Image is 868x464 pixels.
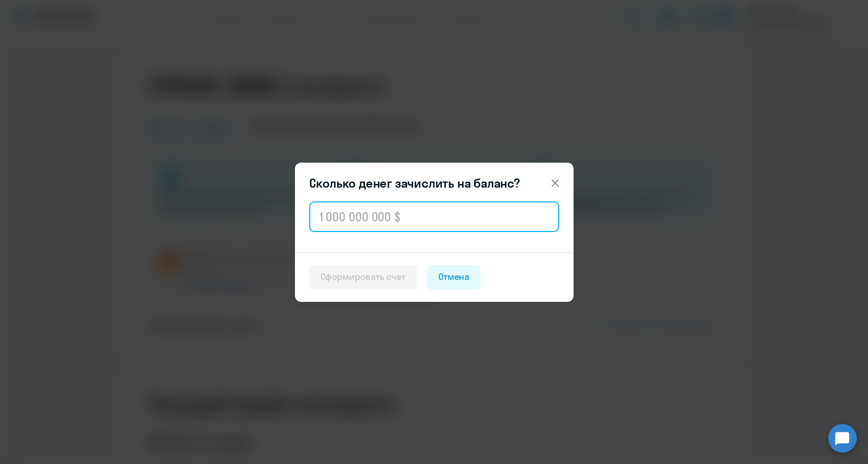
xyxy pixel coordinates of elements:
[438,270,470,283] div: Отмена
[295,175,574,191] header: Сколько денег зачислить на баланс?
[320,270,406,283] div: Сформировать счет
[309,201,559,232] input: 1 000 000 000 $
[309,265,417,290] button: Сформировать счет
[427,265,481,290] button: Отмена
